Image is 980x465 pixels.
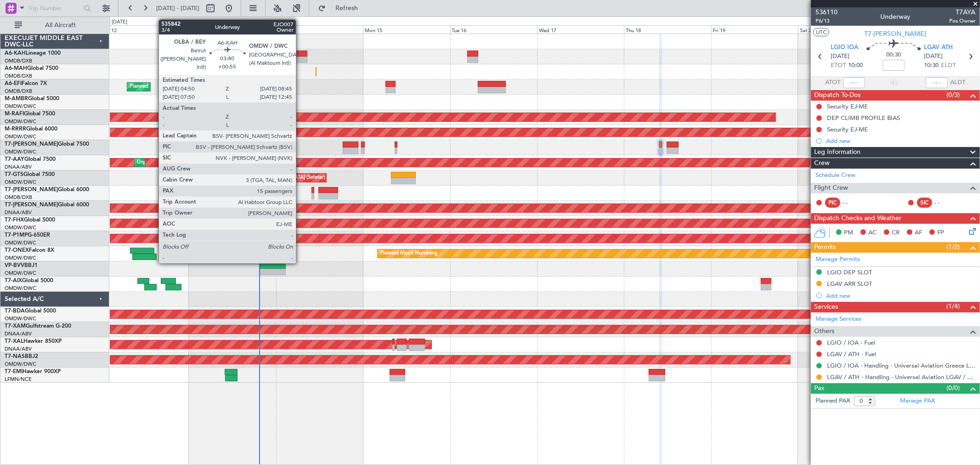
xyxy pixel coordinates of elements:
a: OMDW/DWC [5,103,36,110]
span: (1/4) [947,301,960,311]
span: 10:00 [849,61,863,70]
a: M-AMBRGlobal 5000 [5,96,59,102]
span: Refresh [328,5,366,11]
span: [DATE] [924,52,943,61]
input: --:-- [843,77,865,88]
div: Fri 12 [102,25,189,34]
a: OMDW/DWC [5,270,36,277]
span: Pax [814,383,824,394]
a: T7-XALHawker 850XP [5,339,62,344]
span: 10:30 [924,61,939,70]
button: UTC [813,28,829,36]
span: T7-NAS [5,354,25,359]
span: A6-MAH [5,66,27,71]
a: T7-AIXGlobal 5000 [5,278,53,284]
span: 00:30 [886,51,901,60]
a: OMDB/DXB [5,194,32,201]
span: AC [868,228,877,238]
a: OMDW/DWC [5,179,36,186]
span: Crew [814,158,830,169]
div: DEP CLIMB PROFILE BIAS [827,114,900,122]
div: Mon 15 [363,25,450,34]
span: T7-AAY [5,157,24,162]
input: Trip Number [28,1,81,15]
span: A6-EFI [5,81,22,86]
span: (0/0) [947,383,960,393]
span: A6-KAH [5,51,26,56]
div: Fri 19 [711,25,798,34]
div: Planned Maint Dubai (Al Maktoum Intl) [202,247,293,261]
a: OMDW/DWC [5,315,36,322]
span: Dispatch Checks and Weather [814,213,901,224]
div: Underway [881,12,911,22]
a: LFMN/NCE [5,376,32,383]
span: LGIO IOA [831,43,859,52]
a: DNAA/ABV [5,346,32,352]
span: (0/3) [947,90,960,100]
div: Planned Maint Nurnberg [380,247,437,261]
span: LGAV ATH [924,43,953,52]
span: T7-AIX [5,278,22,284]
div: Security EJ-ME [827,125,868,133]
span: VP-BVV [5,263,24,268]
a: Manage Services [816,315,861,324]
span: T7-GTS [5,172,23,177]
a: T7-GTSGlobal 7500 [5,172,55,177]
a: VP-BVVBBJ1 [5,263,38,268]
a: T7-EMIHawker 900XP [5,369,61,374]
div: Sun 14 [276,25,363,34]
span: M-RAFI [5,111,24,117]
span: T7AYA [949,7,975,17]
a: T7-XAMGulfstream G-200 [5,323,71,329]
a: OMDB/DXB [5,88,32,95]
div: Tue 16 [450,25,537,34]
div: SIC [917,198,932,208]
a: LGAV / ATH - Handling - Universal Aviation LGAV / ATH [827,373,975,381]
a: T7-NASBBJ2 [5,354,38,359]
a: DNAA/ABV [5,330,32,337]
span: Dispatch To-Dos [814,90,861,101]
a: OMDW/DWC [5,255,36,261]
a: LGIO / IOA - Handling - Universal Aviation Greece LGIO / IOA [827,362,975,369]
span: M-RRRR [5,126,26,132]
div: Add new [826,137,975,145]
a: T7-ONEXFalcon 8X [5,248,54,253]
a: A6-MAHGlobal 7500 [5,66,58,71]
a: T7-P1MPG-650ER [5,232,50,238]
a: OMDB/DXB [5,57,32,64]
span: [DATE] - [DATE] [156,4,199,12]
span: T7-FHX [5,217,24,223]
div: [DATE] [112,18,127,26]
div: Unplanned Maint [GEOGRAPHIC_DATA] (Al Maktoum Intl) [137,156,273,170]
div: LGAV ARR SLOT [827,280,872,288]
div: Add new [826,292,975,300]
label: Planned PAX [816,397,850,406]
span: P6/13 [816,17,838,25]
span: Permits [814,242,836,253]
span: T7-[PERSON_NAME] [5,202,58,208]
a: OMDW/DWC [5,239,36,246]
a: M-RAFIGlobal 7500 [5,111,55,117]
span: Pos Owner [949,17,975,25]
div: Wed 17 [537,25,624,34]
span: FP [937,228,944,238]
span: Services [814,302,838,312]
span: T7-BDA [5,308,25,314]
div: PIC [825,198,840,208]
span: PM [844,228,853,238]
span: ELDT [941,61,956,70]
a: M-RRRRGlobal 6000 [5,126,57,132]
a: T7-AAYGlobal 7500 [5,157,56,162]
span: [DATE] [831,52,850,61]
a: Manage PAX [900,397,935,406]
span: T7-XAM [5,323,26,329]
a: T7-FHXGlobal 5000 [5,217,55,223]
a: OMDW/DWC [5,148,36,155]
a: T7-[PERSON_NAME]Global 6000 [5,187,89,193]
span: T7-EMI [5,369,23,374]
a: OMDW/DWC [5,118,36,125]
span: (1/2) [947,242,960,252]
button: All Aircraft [10,18,100,33]
a: OMDW/DWC [5,224,36,231]
a: DNAA/ABV [5,209,32,216]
